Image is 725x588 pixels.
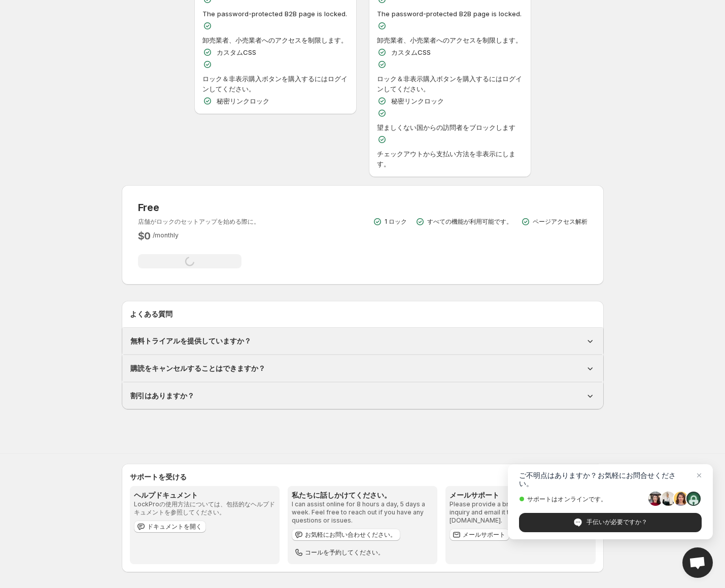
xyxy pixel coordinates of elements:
[134,490,275,500] h3: ヘルプドキュメント
[377,149,523,169] p: チェックアウトから支払い方法を非表示にします。
[305,531,396,539] span: お気軽にお問い合わせください。
[586,517,647,527] span: 手伝いが必要ですか？
[202,35,348,45] p: 卸売業者、小売業者へのアクセスを制限します。
[391,47,431,57] p: カスタムCSS
[463,531,505,539] span: メールサポート
[450,529,509,541] a: メールサポート
[292,500,433,525] p: I can assist online for 8 hours a day, 5 days a week. Feel free to reach out if you have any ques...
[682,547,713,578] a: Open chat
[292,490,433,500] h3: 私たちに話しかけてください。
[377,9,522,19] p: The password-protected B2B page is locked.
[217,47,256,57] p: カスタムCSS
[519,495,645,503] span: サポートはオンラインです。
[377,74,523,94] p: ロック＆非表示購入ボタンを購入するにはログインしてください。
[385,218,407,226] p: 1 ロック
[130,363,265,373] h1: 購読をキャンセルすることはできますか？
[130,336,251,346] h1: 無料トライアルを提供していますか？
[292,546,388,559] button: コールを予約してください。
[138,218,260,226] p: 店舗がロックのセットアップを始める際に。
[138,201,260,214] h3: Free
[134,521,206,533] a: ドキュメントを開く
[130,391,194,401] h1: 割引はありますか？
[217,96,269,106] p: 秘密リンクロック
[202,74,349,94] p: ロック＆非表示購入ボタンを購入するにはログインしてください。
[202,9,347,19] p: The password-protected B2B page is locked.
[130,309,596,319] h2: よくある質問
[519,471,702,488] span: ご不明点はありますか？お気軽にお問合せください。
[138,230,151,242] h2: $ 0
[147,523,202,531] span: ドキュメントを開く
[134,500,275,516] p: LockProの使用方法については、包括的なヘルプドキュメントを参照してください。
[305,548,384,557] span: コールを予約してください。
[519,513,702,532] span: 手伝いが必要ですか？
[377,122,515,132] p: 望ましくない国からの訪問者をブロックします
[377,35,522,45] p: 卸売業者、小売業者へのアクセスを制限します。
[130,472,596,482] h2: サポートを受ける
[292,529,400,541] button: お気軽にお問い合わせください。
[391,96,444,106] p: 秘密リンクロック
[450,500,591,525] p: Please provide a brief description of your inquiry and email it to [EMAIL_ADDRESS][DOMAIN_NAME].
[450,490,591,500] h3: メールサポート
[427,218,512,226] p: すべての機能が利用可能です。
[533,218,588,226] p: ページアクセス解析
[153,231,179,239] span: / monthly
